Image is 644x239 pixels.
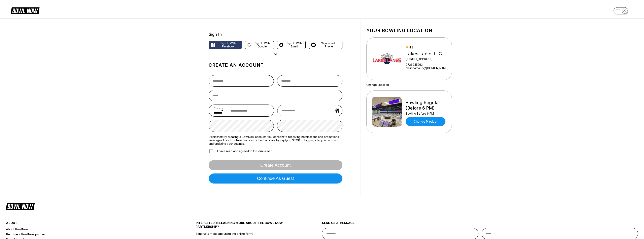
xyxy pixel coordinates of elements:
[406,46,448,49] div: 4.8
[214,107,223,110] label: Country
[216,42,240,48] span: Sign in with Facebook
[285,42,303,48] span: Sign in with Email
[209,149,272,154] label: I have read and agreed to this disclaimer.
[6,227,164,232] a: About BowlNow
[209,41,242,49] button: Sign in with Facebook
[209,149,213,153] input: I have read and agreed to this disclaimer.
[209,173,342,184] button: Continue as guest
[366,83,389,86] a: Change Location
[406,100,446,111] div: Bowling Regular (Before 6 PM)
[6,232,164,237] a: Become a BowlNow partner
[372,44,402,74] img: Lakes Lanes LLC
[277,41,306,49] button: Sign in with Email
[406,112,446,115] div: Bowling Before 6 PM
[253,42,272,48] span: Sign in with Google
[322,221,638,228] div: send us a message
[245,41,274,49] button: Sign in with Google
[6,221,164,227] div: about
[372,97,402,127] img: Bowling Regular (Before 6 PM)
[196,221,290,232] div: INTERESTED IN LEARNING MORE ABOUT THE BOWL NOW PARTNERSHIP?
[209,52,342,56] div: or
[406,63,448,66] div: 9726245263
[309,41,342,49] button: Sign in with Phone
[406,66,448,70] a: philipnatha...n@[DOMAIN_NAME]
[209,62,342,68] h1: Create an account
[209,135,342,145] label: Disclaimer: By creating a BowlNow account, you consent to receiving notifications and promotional...
[209,32,342,37] div: Sign In
[406,51,448,56] div: Lakes Lanes LLC
[406,117,445,126] a: Change Product
[317,42,340,48] span: Sign in with Phone
[406,57,448,61] div: [STREET_ADDRESS]
[366,28,452,33] h1: Your bowling location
